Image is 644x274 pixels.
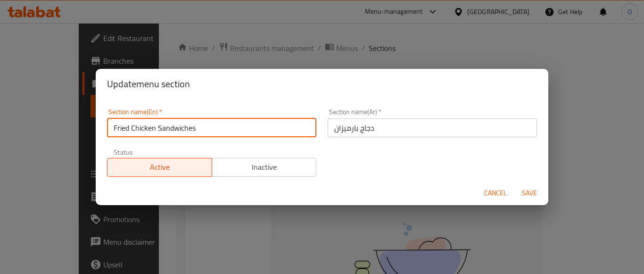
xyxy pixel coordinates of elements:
[107,118,316,137] input: Please enter section name(en)
[484,187,507,199] span: Cancel
[111,160,208,174] span: Active
[480,184,511,202] button: Cancel
[514,184,545,202] button: Save
[212,158,317,177] button: Inactive
[107,158,212,177] button: Active
[518,187,541,199] span: Save
[328,118,537,137] input: Please enter section name(ar)
[107,76,537,91] h2: Update menu section
[216,160,313,174] span: Inactive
